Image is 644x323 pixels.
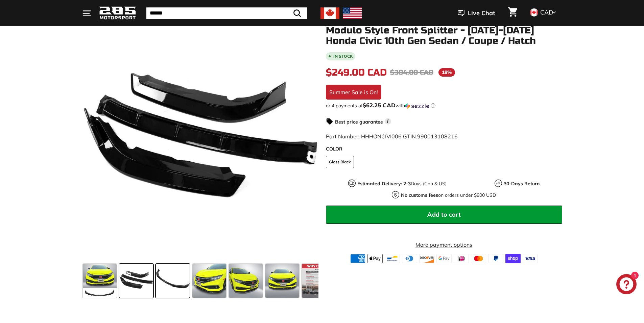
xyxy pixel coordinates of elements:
[385,118,391,125] span: i
[540,8,553,16] span: CAD
[363,102,396,109] span: $62.25 CAD
[419,254,434,263] img: discover
[504,2,521,25] a: Cart
[488,254,503,263] img: paypal
[417,133,458,140] span: 990013108216
[326,133,458,140] span: Part Number: HHHONCIVI006 GTIN:
[427,211,461,218] span: Add to cart
[335,119,383,125] strong: Best price guarantee
[357,181,411,187] strong: Estimated Delivery: 2-3
[326,241,562,249] a: More payment options
[454,254,469,263] img: ideal
[333,54,353,58] b: In stock
[99,5,136,21] img: Logo_285_Motorsport_areodynamics_components
[326,25,562,46] h1: Modulo Style Front Splitter - [DATE]-[DATE] Honda Civic 10th Gen Sedan / Coupe / Hatch
[390,68,433,77] span: $304.00 CAD
[350,254,365,263] img: american_express
[614,274,639,296] inbox-online-store-chat: Shopify online store chat
[505,254,521,263] img: shopify_pay
[523,254,538,263] img: visa
[357,180,447,187] p: Days (Can & US)
[468,9,495,18] span: Live Chat
[504,181,540,187] strong: 30-Days Return
[326,85,381,100] div: Summer Sale is On!
[449,5,504,22] button: Live Chat
[146,7,307,19] input: Search
[326,67,387,78] span: $249.00 CAD
[438,68,455,77] span: 18%
[326,145,562,153] label: COLOR
[401,192,496,199] p: on orders under $800 USD
[385,254,400,263] img: bancontact
[436,254,452,263] img: google_pay
[405,103,429,109] img: Sezzle
[326,102,562,109] div: or 4 payments of$62.25 CADwithSezzle Click to learn more about Sezzle
[471,254,486,263] img: master
[402,254,417,263] img: diners_club
[367,254,383,263] img: apple_pay
[401,192,438,198] strong: No customs fees
[326,102,562,109] div: or 4 payments of with
[326,206,562,224] button: Add to cart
